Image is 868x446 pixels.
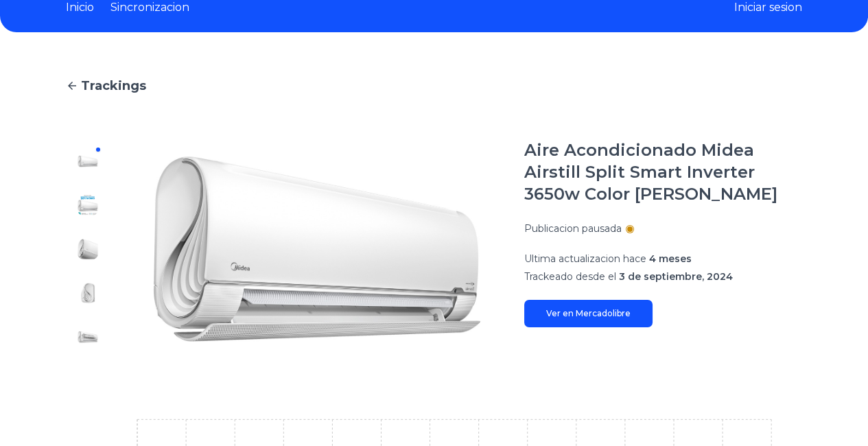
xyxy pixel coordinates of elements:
[137,139,497,359] img: Aire Acondicionado Midea Airstill Split Smart Inverter 3650w Color Blanco
[524,222,622,235] p: Publicacion pausada
[66,76,802,95] a: Trackings
[649,253,692,265] span: 4 meses
[81,76,146,95] span: Trackings
[77,282,99,304] img: Aire Acondicionado Midea Airstill Split Smart Inverter 3650w Color Blanco
[524,139,802,205] h1: Aire Acondicionado Midea Airstill Split Smart Inverter 3650w Color [PERSON_NAME]
[524,300,653,327] a: Ver en Mercadolibre
[619,270,733,283] span: 3 de septiembre, 2024
[524,253,646,265] span: Ultima actualizacion hace
[77,150,99,172] img: Aire Acondicionado Midea Airstill Split Smart Inverter 3650w Color Blanco
[524,270,616,283] span: Trackeado desde el
[77,194,99,216] img: Aire Acondicionado Midea Airstill Split Smart Inverter 3650w Color Blanco
[77,326,99,348] img: Aire Acondicionado Midea Airstill Split Smart Inverter 3650w Color Blanco
[77,238,99,260] img: Aire Acondicionado Midea Airstill Split Smart Inverter 3650w Color Blanco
